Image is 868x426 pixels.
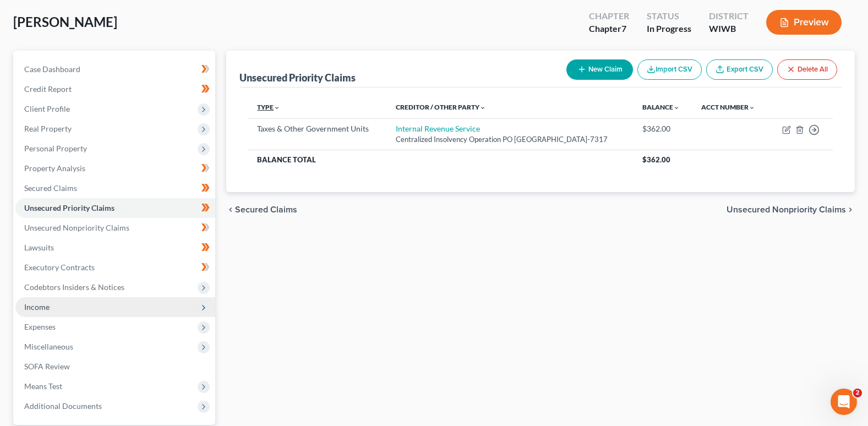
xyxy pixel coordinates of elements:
[15,59,215,79] a: Case Dashboard
[226,205,235,214] i: chevron_left
[621,23,626,34] span: 7
[396,134,624,145] div: Centralized Insolvency Operation PO [GEOGRAPHIC_DATA]-7317
[647,23,691,35] div: In Progress
[24,64,80,74] span: Case Dashboard
[24,144,87,153] span: Personal Property
[766,10,842,35] button: Preview
[235,205,297,214] span: Secured Claims
[257,123,378,134] div: Taxes & Other Government Units
[13,14,117,30] span: [PERSON_NAME]
[673,105,680,111] i: expand_more
[15,79,215,99] a: Credit Report
[15,218,215,238] a: Unsecured Nonpriority Claims
[15,357,215,376] a: SOFA Review
[727,205,855,214] button: Unsecured Nonpriority Claims chevron_right
[396,103,486,111] a: Creditor / Other Partyexpand_more
[647,10,691,23] div: Status
[248,150,633,170] th: Balance Total
[701,103,755,111] a: Acct Numberexpand_more
[727,205,846,214] span: Unsecured Nonpriority Claims
[24,342,73,351] span: Miscellaneous
[15,238,215,258] a: Lawsuits
[479,105,486,111] i: expand_more
[15,159,215,178] a: Property Analysis
[24,362,70,371] span: SOFA Review
[749,105,755,111] i: expand_more
[24,163,85,173] span: Property Analysis
[24,302,50,312] span: Income
[642,103,680,111] a: Balanceexpand_more
[642,155,670,164] span: $362.00
[15,178,215,198] a: Secured Claims
[589,10,629,23] div: Chapter
[24,203,114,212] span: Unsecured Priority Claims
[226,205,297,214] button: chevron_left Secured Claims
[642,123,684,134] div: $362.00
[24,282,124,292] span: Codebtors Insiders & Notices
[24,124,72,133] span: Real Property
[24,322,56,331] span: Expenses
[15,258,215,277] a: Executory Contracts
[24,104,70,113] span: Client Profile
[709,23,749,35] div: WIWB
[566,59,633,80] button: New Claim
[637,59,702,80] button: Import CSV
[846,205,855,214] i: chevron_right
[257,103,280,111] a: Typeexpand_more
[24,84,72,94] span: Credit Report
[24,401,102,411] span: Additional Documents
[239,71,356,84] div: Unsecured Priority Claims
[853,389,862,397] span: 2
[24,243,54,252] span: Lawsuits
[24,263,95,272] span: Executory Contracts
[831,389,857,415] iframe: Intercom live chat
[396,124,480,133] a: Internal Revenue Service
[274,105,280,111] i: expand_more
[24,223,129,232] span: Unsecured Nonpriority Claims
[15,198,215,218] a: Unsecured Priority Claims
[24,183,77,193] span: Secured Claims
[706,59,773,80] a: Export CSV
[24,381,62,391] span: Means Test
[709,10,749,23] div: District
[777,59,837,80] button: Delete All
[589,23,629,35] div: Chapter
